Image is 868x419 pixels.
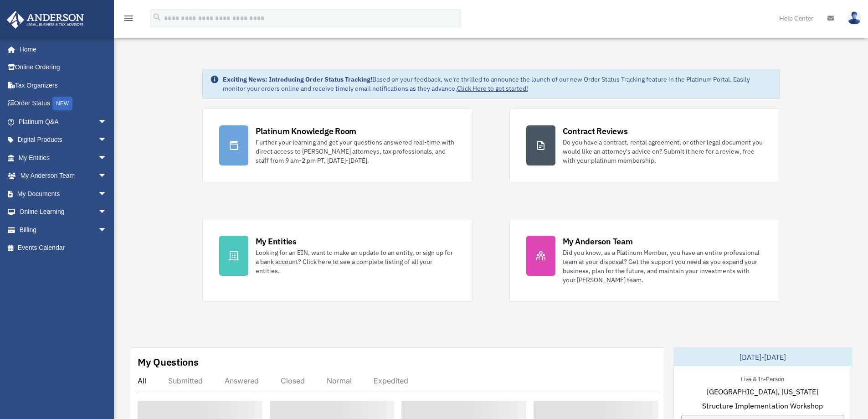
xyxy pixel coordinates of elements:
a: My Anderson Team Did you know, as a Platinum Member, you have an entire professional team at your... [509,219,780,301]
div: Based on your feedback, we're thrilled to announce the launch of our new Order Status Tracking fe... [223,75,772,93]
div: My Entities [256,236,297,247]
strong: Exciting News: Introducing Order Status Tracking! [223,75,372,83]
span: arrow_drop_down [98,113,116,131]
a: My Anderson Teamarrow_drop_down [6,167,121,185]
img: User Pic [847,11,861,25]
a: My Entities Looking for an EIN, want to make an update to an entity, or sign up for a bank accoun... [202,219,473,301]
div: NEW [52,97,72,110]
div: Expedited [374,376,408,385]
a: Platinum Knowledge Room Further your learning and get your questions answered real-time with dire... [202,109,473,182]
span: arrow_drop_down [98,167,116,186]
a: Online Ordering [6,58,121,77]
span: arrow_drop_down [98,221,116,239]
div: Answered [225,376,259,385]
i: menu [123,13,134,24]
i: search [152,12,162,22]
a: Online Learningarrow_drop_down [6,203,121,221]
div: Platinum Knowledge Room [256,125,357,137]
a: My Documentsarrow_drop_down [6,185,121,203]
span: arrow_drop_down [98,185,116,203]
span: Structure Implementation Workshop [702,400,823,411]
span: arrow_drop_down [98,203,116,222]
a: Billingarrow_drop_down [6,221,121,239]
div: Did you know, as a Platinum Member, you have an entire professional team at your disposal? Get th... [563,248,763,285]
div: Closed [281,376,305,385]
a: Order StatusNEW [6,94,121,113]
span: arrow_drop_down [98,149,116,167]
span: arrow_drop_down [98,131,116,150]
div: Contract Reviews [563,125,628,137]
div: Live & In-Person [734,373,791,383]
a: Click Here to get started! [457,84,528,93]
div: Looking for an EIN, want to make an update to an entity, or sign up for a bank account? Click her... [256,248,456,275]
a: menu [123,16,134,24]
div: Do you have a contract, rental agreement, or other legal document you would like an attorney's ad... [563,138,763,165]
a: Events Calendar [6,239,121,257]
a: Tax Organizers [6,76,121,94]
a: Digital Productsarrow_drop_down [6,131,121,149]
a: Contract Reviews Do you have a contract, rental agreement, or other legal document you would like... [509,109,780,182]
div: All [138,376,146,385]
a: Platinum Q&Aarrow_drop_down [6,113,121,131]
div: My Questions [138,355,199,369]
div: My Anderson Team [563,236,633,247]
div: Normal [327,376,352,385]
a: My Entitiesarrow_drop_down [6,149,121,167]
a: Home [6,40,116,58]
div: [DATE]-[DATE] [674,348,852,366]
img: Anderson Advisors Platinum Portal [4,11,87,29]
div: Further your learning and get your questions answered real-time with direct access to [PERSON_NAM... [256,138,456,165]
span: [GEOGRAPHIC_DATA], [US_STATE] [707,386,818,397]
div: Submitted [168,376,203,385]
